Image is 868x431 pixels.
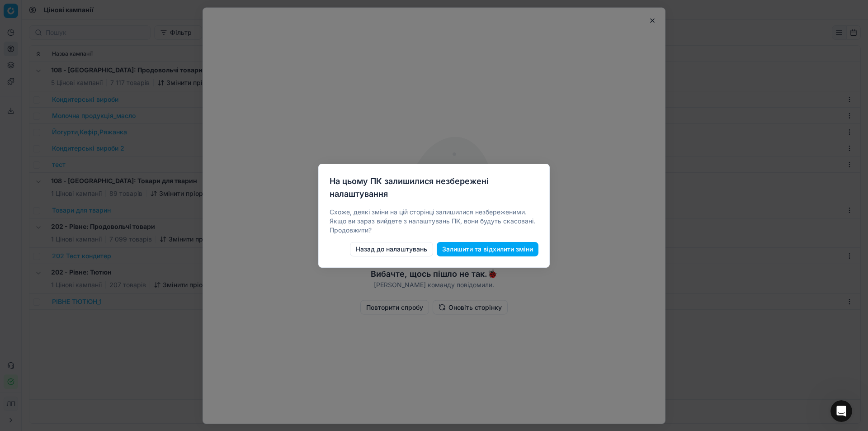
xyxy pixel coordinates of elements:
button: повернутися [6,4,23,21]
font: Залишити та відхилити зміни [442,245,533,253]
font: Продовжити? [330,226,372,234]
iframe: Живий чат у інтеркомі [830,400,852,422]
font: Схоже, деякі зміни на цій сторінці залишилися незбереженими. Якщо ви зараз вийдете з налаштувань ... [330,208,535,225]
font: Посібник з переоцінки [18,38,184,53]
button: Згорнути вікно [272,4,289,21]
div: Закрити [289,4,305,20]
button: Назад до налаштувань [350,242,433,256]
button: Залишити та відхилити зміни [437,242,538,256]
font: На цьому ПК залишилися незбережені налаштування [330,176,489,199]
font: Назад до налаштувань [356,245,427,253]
